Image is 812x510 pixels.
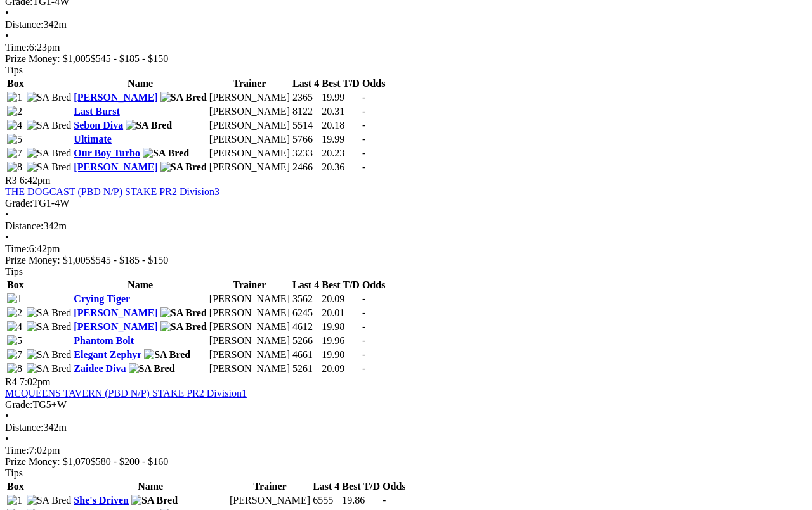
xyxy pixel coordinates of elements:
[292,77,320,90] th: Last 4
[209,77,291,90] th: Trainer
[5,19,807,30] div: 342m
[362,92,365,103] span: -
[5,19,43,30] span: Distance:
[292,348,320,361] td: 4661
[5,422,43,433] span: Distance:
[209,307,291,319] td: [PERSON_NAME]
[209,91,291,104] td: [PERSON_NAME]
[362,106,365,117] span: -
[292,133,320,146] td: 5766
[341,494,381,507] td: 19.86
[321,119,360,132] td: 20.18
[7,92,22,103] img: 1
[362,363,365,374] span: -
[5,42,29,53] span: Time:
[73,279,207,291] th: Name
[209,362,291,375] td: [PERSON_NAME]
[74,120,123,131] a: Sebon Diva
[321,77,360,90] th: Best T/D
[74,162,157,172] a: [PERSON_NAME]
[362,307,365,318] span: -
[27,363,72,374] img: SA Bred
[27,148,72,159] img: SA Bred
[362,134,365,144] span: -
[7,134,22,145] img: 5
[7,162,22,173] img: 8
[131,495,178,506] img: SA Bred
[209,335,291,347] td: [PERSON_NAME]
[5,198,33,208] span: Grade:
[292,147,320,160] td: 3233
[209,279,291,291] th: Trainer
[292,91,320,104] td: 2365
[321,293,360,305] td: 20.09
[7,495,22,506] img: 1
[74,307,157,318] a: [PERSON_NAME]
[321,348,360,361] td: 19.90
[160,92,207,103] img: SA Bred
[292,362,320,375] td: 5261
[7,307,22,319] img: 2
[7,363,22,374] img: 8
[74,321,157,332] a: [PERSON_NAME]
[229,494,311,507] td: [PERSON_NAME]
[74,293,130,304] a: Crying Tiger
[292,321,320,333] td: 4612
[20,376,51,387] span: 7:02pm
[5,243,807,255] div: 6:42pm
[5,388,247,398] a: MCQUEENS TAVERN (PBD N/P) STAKE PR2 Division1
[362,162,365,172] span: -
[321,147,360,160] td: 20.23
[292,105,320,118] td: 8122
[5,255,807,266] div: Prize Money: $1,005
[312,480,340,493] th: Last 4
[5,399,33,410] span: Grade:
[27,349,72,360] img: SA Bred
[7,106,22,117] img: 2
[209,133,291,146] td: [PERSON_NAME]
[160,321,207,333] img: SA Bred
[292,119,320,132] td: 5514
[292,161,320,174] td: 2466
[73,480,228,493] th: Name
[292,335,320,347] td: 5266
[5,209,9,220] span: •
[209,321,291,333] td: [PERSON_NAME]
[5,399,807,411] div: TG5+W
[5,53,807,65] div: Prize Money: $1,005
[27,307,72,319] img: SA Bred
[209,348,291,361] td: [PERSON_NAME]
[74,363,126,374] a: Zaidee Diva
[7,293,22,305] img: 1
[321,105,360,118] td: 20.31
[27,321,72,333] img: SA Bred
[27,120,72,131] img: SA Bred
[5,220,43,231] span: Distance:
[292,307,320,319] td: 6245
[27,495,72,506] img: SA Bred
[73,77,207,90] th: Name
[5,232,9,243] span: •
[229,480,311,493] th: Trainer
[74,134,112,144] a: Ultimate
[321,362,360,375] td: 20.09
[209,147,291,160] td: [PERSON_NAME]
[74,349,141,360] a: Elegant Zephyr
[292,279,320,291] th: Last 4
[362,148,365,158] span: -
[20,175,51,186] span: 6:42pm
[7,321,22,333] img: 4
[5,422,807,433] div: 342m
[160,307,207,319] img: SA Bred
[27,162,72,173] img: SA Bred
[5,220,807,232] div: 342m
[74,106,119,117] a: Last Burst
[383,495,386,506] span: -
[321,91,360,104] td: 19.99
[91,53,169,64] span: $545 - $185 - $150
[5,30,9,41] span: •
[321,335,360,347] td: 19.96
[129,363,175,374] img: SA Bred
[91,255,169,265] span: $545 - $185 - $150
[5,376,17,387] span: R4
